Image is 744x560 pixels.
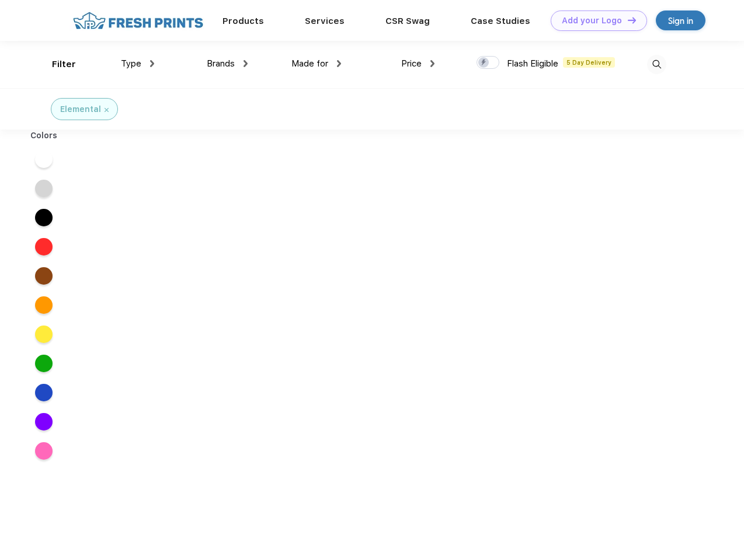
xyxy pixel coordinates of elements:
[628,17,636,23] img: DT
[656,10,705,30] a: Sign in
[150,60,154,67] img: dropdown.png
[222,16,264,26] a: Products
[22,129,67,142] div: Colors
[430,60,434,67] img: dropdown.png
[69,10,207,31] img: fo%20logo%202.webp
[563,57,615,68] span: 5 Day Delivery
[52,58,76,71] div: Filter
[291,58,328,69] span: Made for
[507,58,558,69] span: Flash Eligible
[244,60,248,67] img: dropdown.png
[305,16,345,26] a: Services
[207,58,235,69] span: Brands
[105,108,109,112] img: filter_cancel.svg
[401,58,422,69] span: Price
[121,58,141,69] span: Type
[647,55,666,74] img: desktop_search.svg
[385,16,430,26] a: CSR Swag
[668,14,693,27] div: Sign in
[562,16,622,26] div: Add your Logo
[60,103,101,116] div: Elemental
[337,60,341,67] img: dropdown.png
